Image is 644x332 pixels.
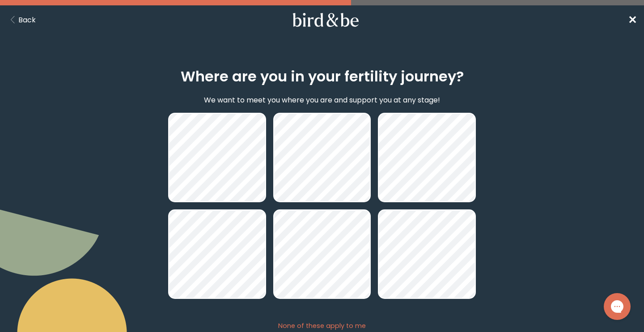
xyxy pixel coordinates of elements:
button: Back Button [7,14,36,26]
p: We want to meet you where you are and support you at any stage! [204,94,440,106]
iframe: Gorgias live chat messenger [599,290,635,323]
a: ✕ [628,12,637,28]
h2: Where are you in your fertility journey? [181,66,464,87]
